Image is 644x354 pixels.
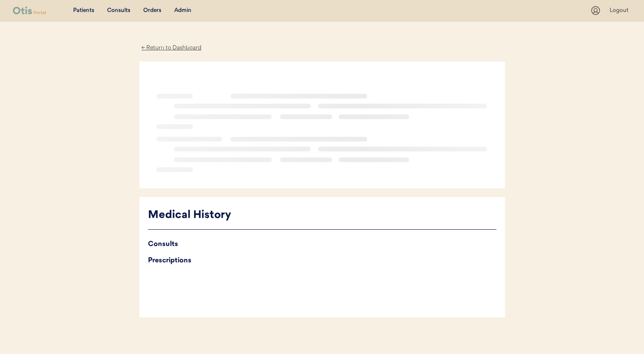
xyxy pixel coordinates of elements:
[148,255,496,267] div: Prescriptions
[174,6,191,15] div: Admin
[139,43,204,53] div: ← Return to Dashboard
[610,6,631,15] div: Logout
[148,207,496,224] div: Medical History
[73,6,94,15] div: Patients
[107,6,130,15] div: Consults
[143,6,161,15] div: Orders
[148,238,496,250] div: Consults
